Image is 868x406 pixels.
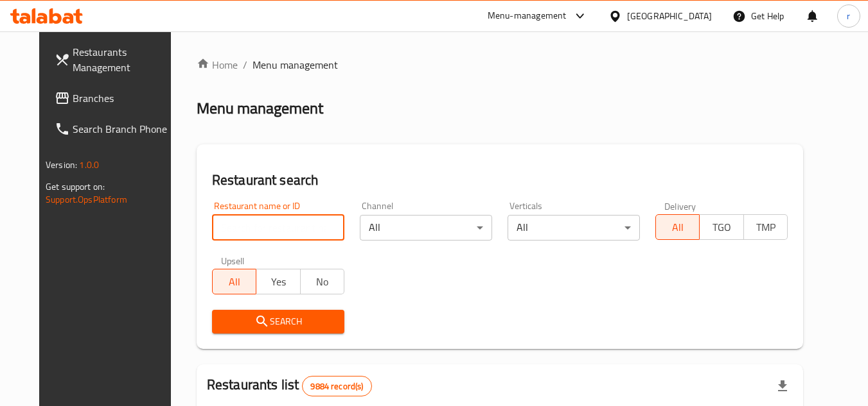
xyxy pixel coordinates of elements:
[303,380,371,393] span: 9884 record(s)
[218,273,251,291] span: All
[46,178,105,195] span: Get support on:
[306,273,339,291] span: No
[46,191,127,208] a: Support.OpsPlatform
[743,214,788,240] button: TMP
[197,98,323,119] h2: Menu management
[44,37,184,83] a: Restaurants Management
[212,171,788,190] h2: Restaurant search
[256,269,300,294] button: Yes
[73,44,174,75] span: Restaurants Management
[79,156,99,173] span: 1.0.0
[664,201,696,210] label: Delivery
[302,376,371,396] div: Total records count
[222,314,334,330] span: Search
[252,57,338,72] span: Menu management
[508,215,640,241] div: All
[207,375,372,396] h2: Restaurants list
[212,269,256,294] button: All
[655,214,700,240] button: All
[261,273,295,291] span: Yes
[360,215,492,241] div: All
[197,57,803,72] nav: breadcrumb
[300,269,344,294] button: No
[767,371,798,402] div: Export file
[661,218,695,237] span: All
[44,114,184,144] a: Search Branch Phone
[749,218,783,237] span: TMP
[73,90,174,106] span: Branches
[705,218,738,237] span: TGO
[847,9,850,23] span: r
[197,57,238,72] a: Home
[488,8,567,24] div: Menu-management
[221,256,245,265] label: Upsell
[699,214,743,240] button: TGO
[46,156,77,173] span: Version:
[212,215,344,241] input: Search for restaurant name or ID..
[73,121,174,137] span: Search Branch Phone
[627,9,712,23] div: [GEOGRAPHIC_DATA]
[44,83,184,114] a: Branches
[243,57,247,72] li: /
[212,310,344,334] button: Search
